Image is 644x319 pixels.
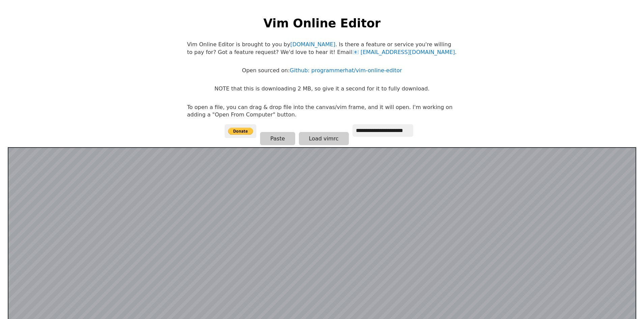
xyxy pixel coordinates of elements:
[187,41,457,56] p: Vim Online Editor is brought to you by . Is there a feature or service you're willing to pay for?...
[187,104,457,119] p: To open a file, you can drag & drop file into the canvas/vim frame, and it will open. I'm working...
[215,85,429,92] p: NOTE that this is downloading 2 MB, so give it a second for it to fully download.
[263,15,381,31] h1: Vim Online Editor
[352,49,455,55] a: [EMAIL_ADDRESS][DOMAIN_NAME]
[242,67,402,74] p: Open sourced on:
[290,41,335,48] a: [DOMAIN_NAME]
[260,132,295,145] button: Paste
[290,67,402,74] a: Github: programmerhat/vim-online-editor
[299,132,349,145] button: Load vimrc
